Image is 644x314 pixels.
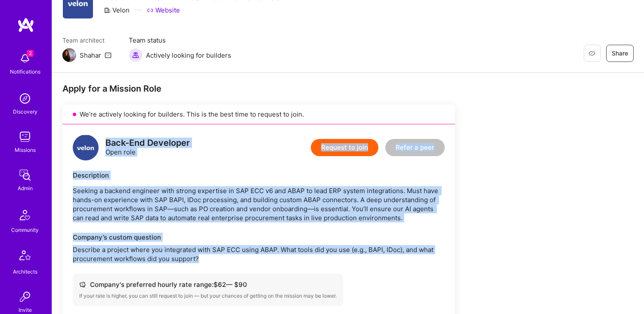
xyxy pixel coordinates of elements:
i: icon Mail [105,52,111,58]
img: Invite [16,288,34,305]
div: Company's preferred hourly rate range: $ 62 — $ 90 [79,280,337,289]
span: Actively looking for builders [146,51,231,60]
div: Open role [105,139,190,157]
img: Actively looking for builders [129,48,142,62]
span: Team status [129,36,231,45]
div: Apply for a Mission Role [62,83,455,94]
img: admin teamwork [16,166,34,184]
div: Description [73,171,445,180]
div: Velon [104,6,130,15]
img: bell [16,50,34,67]
div: Notifications [10,67,40,76]
img: discovery [16,90,34,107]
span: Share [612,49,628,58]
i: icon CompanyGray [104,7,111,14]
div: If your rate is higher, you can still request to join — but your chances of getting on the missio... [79,292,337,299]
p: Seeking a backend engineer with strong expertise in SAP ECC v6 and ABAP to lead ERP system integr... [73,186,445,222]
div: Shahar [80,51,101,60]
p: Describe a project where you integrated with SAP ECC using ABAP. What tools did you use (e.g., BA... [73,245,445,263]
div: Community [11,225,39,234]
i: icon EyeClosed [588,50,595,57]
div: Back-End Developer [105,139,190,148]
div: Discovery [13,107,37,116]
div: Company’s custom question [73,233,445,242]
button: Request to join [311,139,378,156]
div: Admin [18,184,33,193]
button: Share [606,45,634,62]
span: Team architect [62,36,111,45]
img: Team Architect [62,48,76,62]
div: Architects [13,267,37,276]
div: We’re actively looking for builders. This is the best time to request to join. [62,105,455,124]
img: Architects [15,246,35,267]
a: Website [147,6,180,15]
img: logo [17,17,34,33]
img: Community [15,205,35,225]
img: logo [73,135,99,160]
div: Missions [15,145,36,154]
span: 2 [27,50,34,57]
i: icon Cash [79,281,86,288]
button: Refer a peer [385,139,445,156]
img: teamwork [16,128,34,145]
